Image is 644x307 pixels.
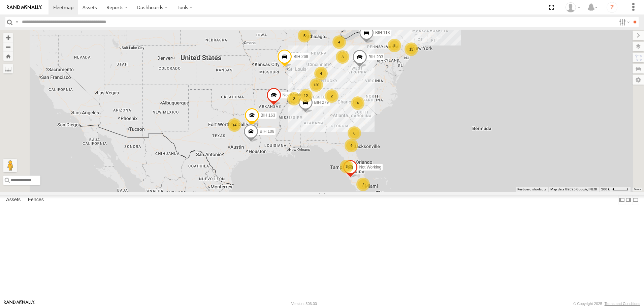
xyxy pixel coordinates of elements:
div: 4 [314,67,328,80]
label: Dock Summary Table to the Right [625,195,632,205]
label: Search Query [14,17,20,27]
div: 4 [332,35,346,49]
div: 14 [228,118,241,132]
span: BIH 108 [260,129,274,134]
label: Hide Summary Table [632,195,639,205]
a: Terms (opens in new tab) [634,188,641,190]
div: 5 [298,29,311,42]
span: BIH 118 [375,30,390,35]
div: 7 [356,178,370,191]
div: 8 [388,39,401,52]
button: Map Scale: 200 km per 43 pixels [599,187,631,192]
span: BIH 163 [261,113,275,118]
div: 12 [299,89,313,102]
label: Map Settings [633,75,644,85]
label: Search Filter Options [616,17,631,27]
img: rand-logo.svg [7,5,42,10]
button: Keyboard shortcuts [517,187,546,192]
span: 200 km [601,187,613,191]
label: Dock Summary Table to the Left [618,195,625,205]
span: BIH 279 [314,100,329,105]
div: 2 [287,92,301,105]
a: Terms and Conditions [605,302,640,306]
button: Zoom in [3,33,13,42]
div: Version: 306.00 [291,302,317,306]
div: 2 [325,89,339,103]
div: 4 [351,96,364,110]
div: © Copyright 2025 - [573,302,640,306]
span: Map data ©2025 Google, INEGI [550,187,597,191]
span: Not Working [359,165,381,170]
div: 120 [310,78,323,92]
i: ? [607,2,617,13]
span: BIH 269 [293,55,308,59]
span: BIH 203 [368,55,383,59]
div: 13 [405,42,418,56]
div: 3 [336,50,349,64]
div: 6 [348,126,361,140]
button: Zoom Home [3,52,13,61]
label: Assets [3,195,24,205]
button: Zoom out [3,42,13,52]
span: Not Working [283,93,305,98]
button: Drag Pegman onto the map to open Street View [3,159,17,172]
label: Fences [25,195,47,205]
label: Measure [3,64,13,73]
div: 4 [345,139,358,152]
a: Visit our Website [4,300,35,307]
div: Nele . [563,2,583,12]
div: 3 [340,160,353,173]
